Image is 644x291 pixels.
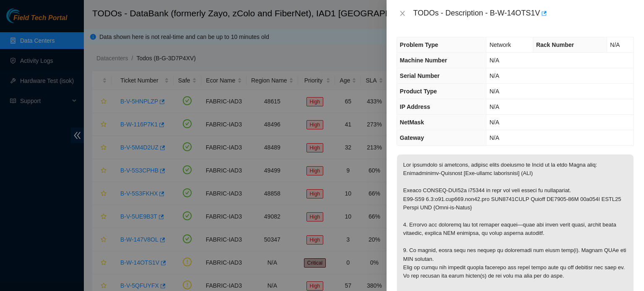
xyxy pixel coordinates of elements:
span: N/A [489,57,499,64]
span: NetMask [400,119,424,126]
span: Serial Number [400,72,440,79]
span: Machine Number [400,57,447,64]
span: Rack Number [536,41,574,48]
span: N/A [489,88,499,95]
button: Close [397,10,408,18]
span: N/A [489,72,499,79]
span: N/A [489,134,499,141]
span: Product Type [400,88,437,95]
span: N/A [489,119,499,126]
span: Gateway [400,134,424,141]
span: IP Address [400,103,430,110]
span: close [399,10,406,17]
div: TODOs - Description - B-W-14OTS1V [413,7,634,20]
span: Problem Type [400,41,439,48]
span: N/A [489,103,499,110]
span: N/A [610,41,620,48]
span: Network [489,41,511,48]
